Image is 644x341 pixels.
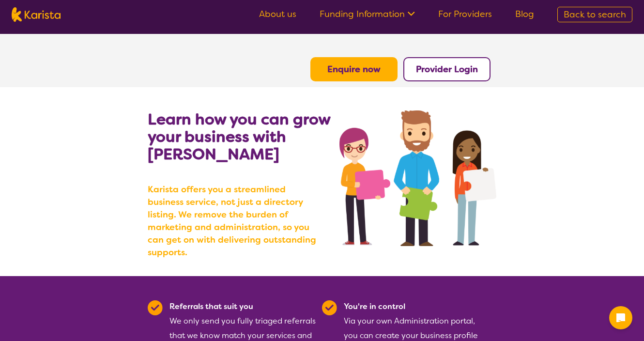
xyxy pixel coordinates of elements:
[327,63,381,75] a: Enquire now
[310,57,398,81] button: Enquire now
[320,8,415,20] a: Funding Information
[322,300,337,315] img: Tick
[403,57,491,81] button: Provider Login
[557,7,632,22] a: Back to search
[344,301,405,311] b: You're in control
[12,7,61,22] img: Karista logo
[564,9,626,20] span: Back to search
[339,110,496,246] img: grow your business with Karista
[515,8,534,20] a: Blog
[169,301,253,311] b: Referrals that suit you
[148,183,322,259] b: Karista offers you a streamlined business service, not just a directory listing. We remove the bu...
[148,109,330,164] b: Learn how you can grow your business with [PERSON_NAME]
[416,63,478,75] a: Provider Login
[259,8,296,20] a: About us
[148,300,163,315] img: Tick
[438,8,492,20] a: For Providers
